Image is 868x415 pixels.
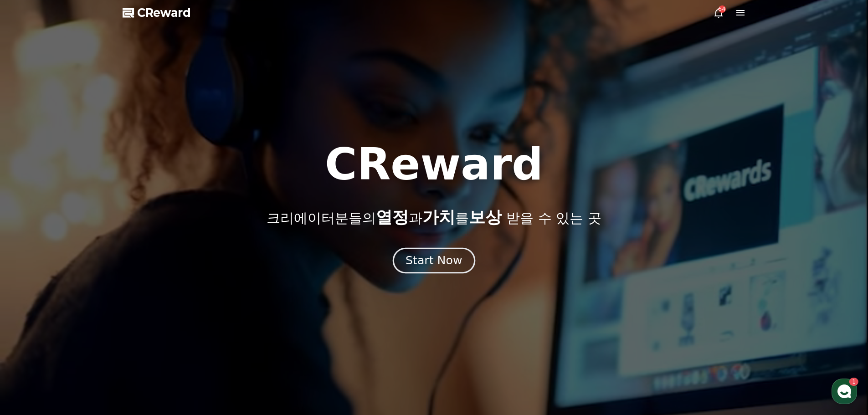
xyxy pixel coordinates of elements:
[719,5,726,13] div: 54
[3,289,60,312] a: 홈
[393,247,475,273] button: Start Now
[422,208,455,226] span: 가치
[376,208,409,226] span: 열정
[118,289,175,312] a: 설정
[137,5,191,20] span: CReward
[83,303,94,310] span: 대화
[713,7,724,18] a: 54
[92,288,96,296] span: 1
[469,208,502,226] span: 보상
[141,302,152,310] span: 설정
[267,208,601,226] p: 크리에이터분들의 과 를 받을 수 있는 곳
[395,257,473,266] a: Start Now
[325,143,543,186] h1: CReward
[60,289,118,312] a: 1대화
[406,253,462,268] div: Start Now
[123,5,191,20] a: CReward
[29,302,34,310] span: 홈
